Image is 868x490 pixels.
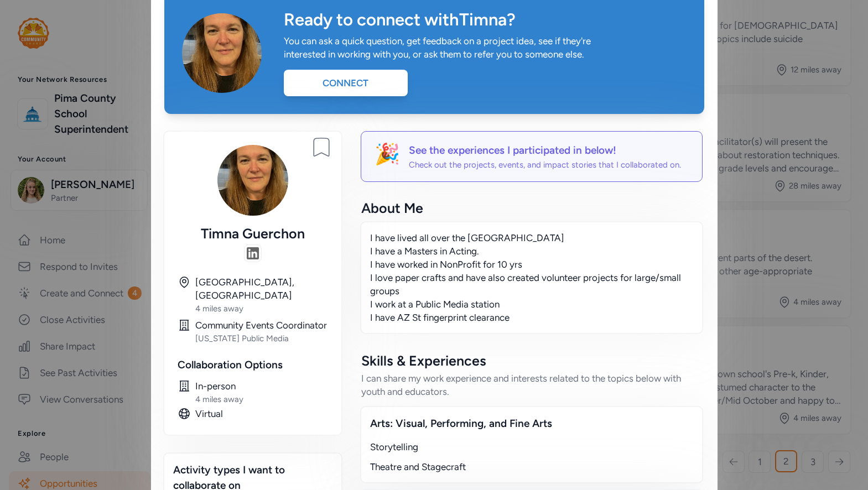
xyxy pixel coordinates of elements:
[195,319,328,332] div: Community Events Coordinator
[217,145,288,216] img: Avatar
[195,379,328,393] div: In-person
[247,247,259,259] img: swAAABJdEVYdFRodW1iOjpVUkkAZmlsZTovLy4vdXBsb2Fkcy81Ni9NYjdsRk5LLzIzNjcvbGlua2VkaW5fbG9nb19pY29uXz...
[409,159,681,170] div: Check out the projects, events, and impact stories that I collaborated on.
[284,34,602,61] div: You can ask a quick question, get feedback on a project idea, see if they're interested in workin...
[182,13,262,93] img: Avatar
[361,372,702,398] div: I can share my work experience and interests related to the topics below with youth and educators.
[284,10,687,30] div: Ready to connect with Timna ?
[195,303,328,314] div: 4 miles away
[361,352,702,369] div: Skills & Experiences
[284,70,408,96] div: Connect
[178,225,328,242] div: Timna Guerchon
[195,333,328,344] div: [US_STATE] Public Media
[375,143,400,170] div: 🎉
[370,460,693,473] div: Theatre and Stagecraft
[370,416,693,431] div: Arts: Visual, Performing, and Fine Arts
[195,407,328,420] div: Virtual
[409,143,681,158] div: See the experiences I participated in below!
[195,275,328,302] div: [GEOGRAPHIC_DATA], [GEOGRAPHIC_DATA]
[370,231,693,324] p: I have lived all over the [GEOGRAPHIC_DATA] I have a Masters in Acting. I have worked in NonProfi...
[370,440,693,453] div: Storytelling
[361,199,702,217] div: About Me
[178,357,328,373] div: Collaboration Options
[195,394,328,405] div: 4 miles away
